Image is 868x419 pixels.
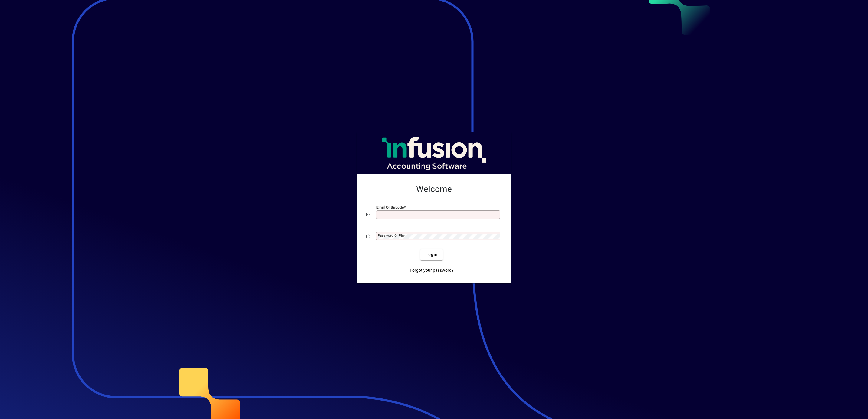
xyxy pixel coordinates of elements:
[378,233,404,238] mat-label: Password or Pin
[425,252,438,258] span: Login
[410,267,454,274] span: Forgot your password?
[376,205,404,209] mat-label: Email or Barcode
[420,249,442,260] button: Login
[407,265,456,276] a: Forgot your password?
[366,184,502,194] h2: Welcome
